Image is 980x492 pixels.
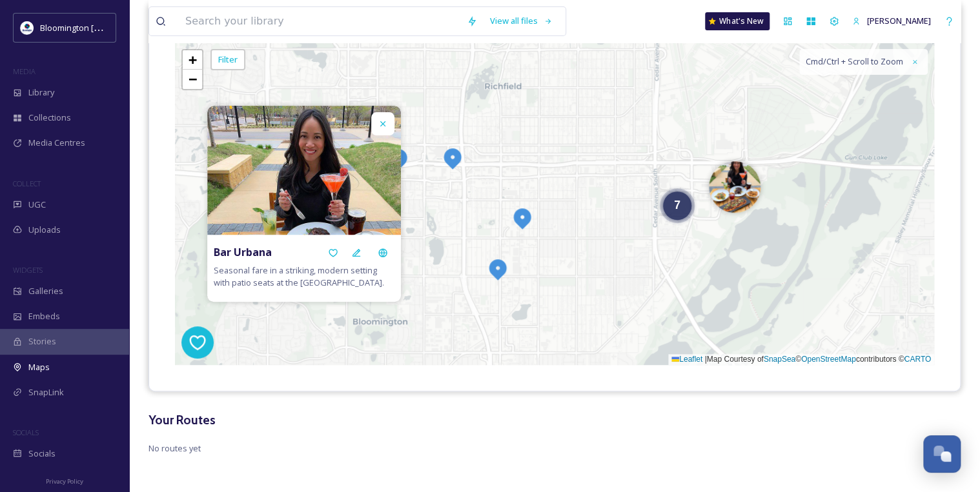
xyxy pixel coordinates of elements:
span: SOCIALS [13,428,39,437]
span: UGC [28,199,46,211]
div: 7 [663,192,691,220]
span: Galleries [28,285,63,297]
a: View all files [484,8,559,34]
input: Search your library [179,7,460,35]
div: Map Courtesy of © contributors © [668,354,934,365]
span: SnapLink [28,386,64,399]
span: No routes yet [148,442,961,455]
a: Leaflet [671,355,702,364]
span: Bloomington [US_STATE] Travel & Tourism [40,21,201,34]
strong: Bar Urbana [214,245,272,259]
span: 7 [674,199,680,212]
a: Zoom out [183,70,202,89]
span: [PERSON_NAME] [867,15,931,26]
span: | [704,355,706,364]
img: Marker [511,206,534,230]
span: WIDGETS [13,265,43,275]
span: + [189,52,197,68]
a: Privacy Policy [46,473,83,488]
span: Uploads [28,224,61,236]
a: What's New [705,12,770,30]
span: Embeds [28,310,60,322]
a: SnapSea [764,355,795,364]
h3: Your Routes [148,411,961,429]
span: Privacy Policy [46,477,83,486]
span: Socials [28,448,56,460]
img: Marker [441,146,464,170]
img: Marker [709,161,761,213]
div: Filter [210,49,245,70]
button: Open Chat [923,435,961,473]
span: COLLECT [13,179,41,188]
img: f1ff72849b29ca32e24073631eb3b659a8f96895d33bf053a866f9ee61b22e86.jpg [207,106,401,348]
span: Library [28,86,54,99]
span: Stories [28,335,56,348]
a: CARTO [904,355,931,364]
span: Cmd/Ctrl + Scroll to Zoom [806,55,903,68]
span: Seasonal fare in a striking, modern setting with patio seats at the [GEOGRAPHIC_DATA]. [214,264,394,289]
span: Media Centres [28,137,85,149]
span: Maps [28,361,50,373]
span: Collections [28,112,71,124]
img: Marker [486,257,509,280]
a: OpenStreetMap [801,355,856,364]
img: 429649847_804695101686009_1723528578384153789_n.jpg [21,21,34,34]
span: MEDIA [13,66,36,76]
span: − [189,71,197,87]
a: Zoom in [183,50,202,70]
a: [PERSON_NAME] [846,8,937,34]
